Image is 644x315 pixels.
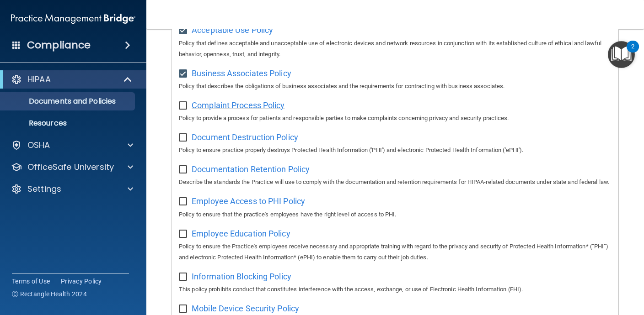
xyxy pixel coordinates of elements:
p: HIPAA [27,74,51,85]
span: Employee Access to PHI Policy [192,196,305,206]
a: Settings [11,184,133,194]
div: 2 [631,47,634,58]
p: OSHA [27,140,50,151]
p: Policy to ensure that the practice's employees have the right level of access to PHI. [179,209,612,220]
p: Policy to provide a process for patients and responsible parties to make complaints concerning pr... [179,113,612,124]
p: Policy that defines acceptable and unacceptable use of electronic devices and network resources i... [179,38,612,60]
a: Privacy Policy [61,277,102,286]
p: Describe the standards the Practice will use to comply with the documentation and retention requi... [179,177,612,188]
span: Complaint Process Policy [192,100,284,110]
p: Documents and Policies [6,97,131,106]
button: Open Resource Center, 2 new notifications [608,41,635,68]
p: Settings [27,184,61,194]
a: Terms of Use [12,277,50,286]
a: OSHA [11,140,133,151]
img: PMB logo [11,10,135,28]
p: Policy to ensure the Practice's employees receive necessary and appropriate training with regard ... [179,241,612,263]
p: Policy to ensure practice properly destroys Protected Health Information ('PHI') and electronic P... [179,145,612,156]
span: Employee Education Policy [192,229,290,238]
h4: Compliance [27,39,91,52]
a: OfficeSafe University [11,162,133,173]
p: Policy that describes the obligations of business associates and the requirements for contracting... [179,81,612,92]
span: Information Blocking Policy [192,272,291,281]
span: Business Associates Policy [192,68,291,78]
span: Document Destruction Policy [192,132,298,142]
span: Acceptable Use Policy [192,25,273,35]
span: Ⓒ Rectangle Health 2024 [12,289,87,299]
p: OfficeSafe University [27,162,114,173]
p: This policy prohibits conduct that constitutes interference with the access, exchange, or use of ... [179,284,612,295]
a: HIPAA [11,74,133,85]
span: Documentation Retention Policy [192,164,310,174]
span: Mobile Device Security Policy [192,304,299,313]
p: Resources [6,119,131,128]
